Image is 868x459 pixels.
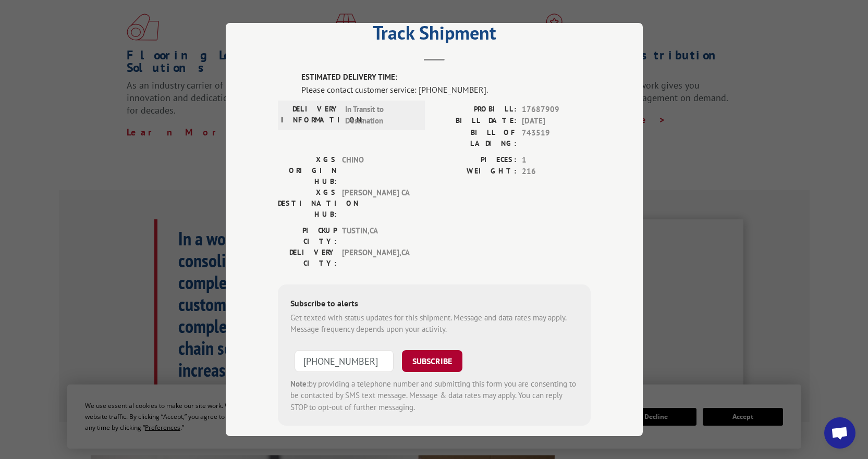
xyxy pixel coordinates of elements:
[278,187,337,220] label: XGS DESTINATION HUB:
[342,154,412,187] span: CHINO
[342,187,412,220] span: [PERSON_NAME] CA
[295,350,394,372] input: Phone Number
[522,127,591,149] span: 743519
[434,166,517,178] label: WEIGHT:
[301,83,591,96] div: Please contact customer service: [PHONE_NUMBER].
[278,154,337,187] label: XGS ORIGIN HUB:
[345,104,415,127] span: In Transit to Destination
[301,71,591,83] label: ESTIMATED DELIVERY TIME:
[434,104,517,116] label: PROBILL:
[342,247,412,269] span: [PERSON_NAME] , CA
[281,104,340,127] label: DELIVERY INFORMATION:
[434,127,517,149] label: BILL OF LADING:
[290,312,578,336] div: Get texted with status updates for this shipment. Message and data rates may apply. Message frequ...
[522,154,591,166] span: 1
[278,225,337,247] label: PICKUP CITY:
[342,225,412,247] span: TUSTIN , CA
[522,115,591,127] span: [DATE]
[402,350,462,372] button: SUBSCRIBE
[434,154,517,166] label: PIECES:
[824,417,855,449] div: Open chat
[278,26,591,45] h2: Track Shipment
[522,166,591,178] span: 216
[290,297,578,312] div: Subscribe to alerts
[290,379,309,389] strong: Note:
[434,115,517,127] label: BILL DATE:
[290,378,578,414] div: by providing a telephone number and submitting this form you are consenting to be contacted by SM...
[278,247,337,269] label: DELIVERY CITY:
[522,104,591,116] span: 17687909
